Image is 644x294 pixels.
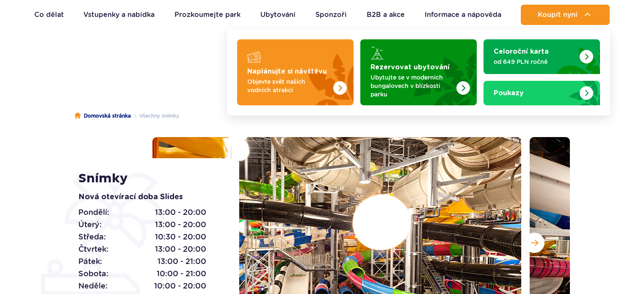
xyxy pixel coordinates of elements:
a: Naplánujte si návštěvu [237,39,354,105]
font: 13:00 - 21:00 [158,257,206,266]
button: Další snímek [524,233,544,253]
a: B2B a akce [367,5,405,25]
font: Vstupenky a nabídka [83,11,155,19]
font: Objevte svět našich vodních atrakcí [247,78,305,93]
font: Domovská stránka [84,113,131,119]
font: Úterý: [78,220,102,229]
font: Celoroční karta [494,48,549,55]
font: Nová otevírací doba Slides [78,193,183,201]
font: 10:00 - 21:00 [157,269,206,278]
font: Všechny snímky [139,113,179,119]
font: Sobota: [78,269,108,278]
font: od 649 PLN ročně [494,58,547,65]
a: Co dělat [34,5,64,25]
font: 10:00 - 20:00 [154,281,206,290]
font: Sponzoři [315,11,347,19]
font: Středa: [78,232,106,241]
font: Naplánujte si návštěvu [247,68,327,75]
font: 13:00 - 20:00 [155,220,206,229]
font: Ubytujte se v moderních bungalovech v blízkosti parku [370,74,443,98]
font: Prozkoumejte park [174,11,240,19]
button: Koupit nyní [521,5,610,25]
a: Ubytování [260,5,296,25]
font: 10:30 - 20:00 [155,232,206,241]
a: Prozkoumejte park [174,5,240,25]
font: Pátek: [78,257,102,266]
font: Neděle: [78,281,108,290]
font: Poukazy [494,90,524,96]
font: Snímky [78,170,128,186]
font: Čtvrtek: [78,245,108,253]
a: Celoroční karta [484,39,600,74]
font: 13:00 - 20:00 [155,208,206,217]
a: Informace a nápověda [425,5,501,25]
a: Domovská stránka [75,112,131,120]
a: Sponzoři [315,5,347,25]
font: Informace a nápověda [425,11,501,19]
font: Rezervovat ubytování [370,64,450,71]
font: Co dělat [34,11,64,19]
font: B2B a akce [367,11,405,19]
font: Pondělí: [78,208,109,217]
font: Ubytování [260,11,296,19]
a: Vstupenky a nabídka [83,5,155,25]
font: 13:00 - 20:00 [155,245,206,253]
a: Rezervovat ubytování [360,39,477,105]
a: Poukazy [484,81,600,105]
